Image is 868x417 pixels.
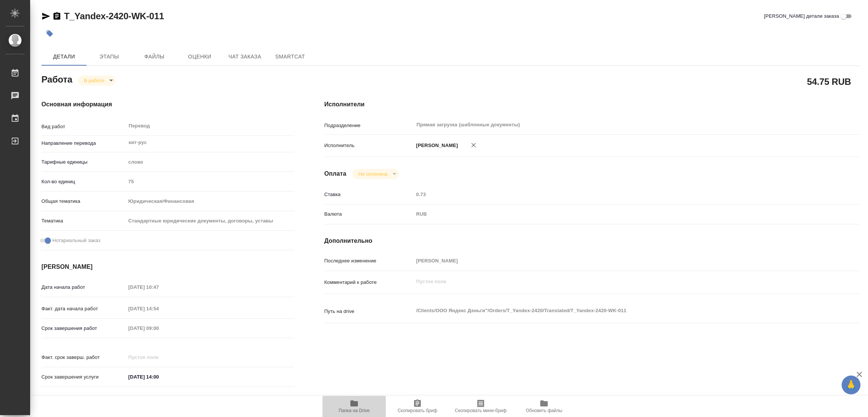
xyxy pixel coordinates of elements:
[227,52,263,61] span: Чат заказа
[126,195,294,208] div: Юридическая/Финансовая
[526,408,562,413] span: Обновить файлы
[41,123,126,130] p: Вид работ
[41,140,126,147] p: Направление перевода
[41,100,294,109] h4: Основная информация
[455,408,506,413] span: Скопировать мини-бриф
[182,52,218,61] span: Оценки
[126,282,192,293] input: Пустое поле
[845,377,857,393] span: 🙏
[322,396,386,417] button: Папка на Drive
[126,352,192,363] input: Пустое поле
[356,171,390,177] button: Не оплачена
[126,156,294,169] div: слово
[324,122,414,129] p: Подразделение
[414,142,458,149] p: [PERSON_NAME]
[52,237,100,244] span: Нотариальный заказ
[91,52,127,61] span: Этапы
[41,325,126,332] p: Срок завершения работ
[352,169,399,179] div: В работе
[324,257,414,265] p: Последнее изменение
[324,308,414,315] p: Путь на drive
[41,373,126,381] p: Срок завершения услуги
[126,176,294,187] input: Пустое поле
[324,279,414,286] p: Комментарий к работе
[41,217,126,225] p: Тематика
[41,72,72,86] h2: Работа
[64,11,164,21] a: T_Yandex-2420-WK-011
[52,12,61,21] button: Скопировать ссылку
[46,52,82,61] span: Детали
[764,12,839,20] span: [PERSON_NAME] детали заказа
[41,284,126,291] p: Дата начала работ
[136,52,173,61] span: Файлы
[465,137,482,153] button: Удалить исполнителя
[41,198,126,205] p: Общая тематика
[324,191,414,198] p: Ставка
[512,396,576,417] button: Обновить файлы
[41,305,126,313] p: Факт. дата начала работ
[41,262,294,271] h4: [PERSON_NAME]
[78,75,116,86] div: В работе
[842,376,860,394] button: 🙏
[414,208,815,221] div: RUB
[41,354,126,361] p: Факт. срок заверш. работ
[41,25,58,42] button: Добавить тэг
[324,169,347,178] h4: Оплата
[397,408,437,413] span: Скопировать бриф
[807,75,851,88] h2: 54.75 RUB
[339,408,370,413] span: Папка на Drive
[414,304,815,317] textarea: /Clients/ООО Яндекс Деньги"/Orders/T_Yandex-2420/Translated/T_Yandex-2420-WK-011
[324,100,860,109] h4: Исполнители
[324,236,860,245] h4: Дополнительно
[126,215,294,227] div: Стандартные юридические документы, договоры, уставы
[82,77,107,84] button: В работе
[324,210,414,218] p: Валюта
[414,255,815,266] input: Пустое поле
[41,178,126,186] p: Кол-во единиц
[126,323,192,334] input: Пустое поле
[324,142,414,149] p: Исполнитель
[41,12,50,21] button: Скопировать ссылку для ЯМессенджера
[126,303,192,314] input: Пустое поле
[126,371,192,382] input: ✎ Введи что-нибудь
[449,396,512,417] button: Скопировать мини-бриф
[386,396,449,417] button: Скопировать бриф
[414,189,815,200] input: Пустое поле
[272,52,308,61] span: SmartCat
[41,158,126,166] p: Тарифные единицы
